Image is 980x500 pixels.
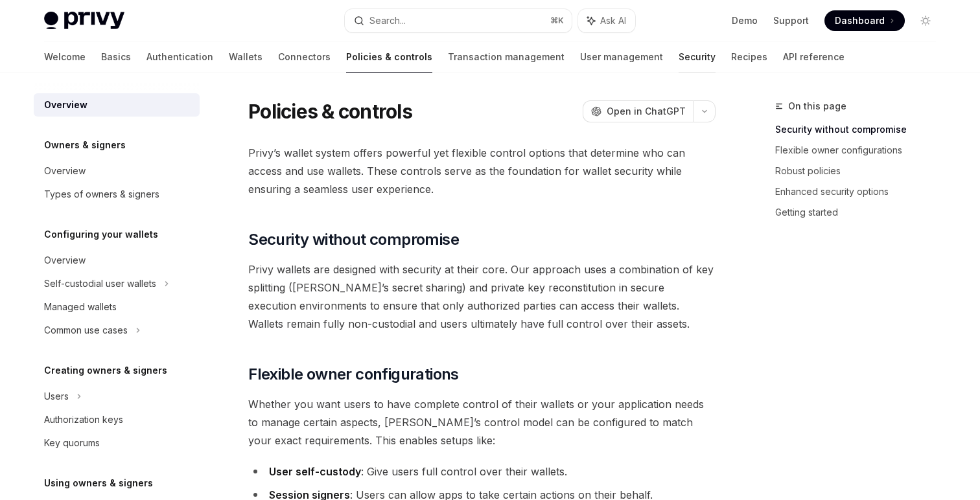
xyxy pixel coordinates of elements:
div: Overview [44,163,86,179]
a: Authentication [146,41,213,73]
h5: Owners & signers [44,137,126,153]
a: Getting started [775,202,946,223]
a: Security [679,41,716,73]
div: Common use cases [44,323,128,338]
div: Self-custodial user wallets [44,276,156,291]
div: Managed wallets [44,299,117,315]
a: Wallets [229,41,262,73]
a: Key quorums [34,431,200,455]
a: Demo [732,14,758,27]
a: Connectors [278,41,331,73]
a: Enhanced security options [775,181,946,202]
a: Recipes [731,41,767,73]
a: Transaction management [448,41,565,73]
a: Policies & controls [346,41,432,73]
div: Authorization keys [44,412,123,427]
div: Users [44,389,69,404]
span: Whether you want users to have complete control of their wallets or your application needs to man... [248,395,716,449]
span: ⌘ K [550,16,564,26]
a: Support [773,14,809,27]
span: On this page [788,98,846,114]
a: Security without compromise [775,119,946,140]
span: Open in ChatGPT [607,105,686,118]
li: : Give users full control over their wallets. [248,462,716,481]
button: Search...⌘K [345,9,572,32]
a: Authorization keys [34,408,200,431]
div: Types of owners & signers [44,187,159,202]
a: Managed wallets [34,295,200,319]
span: Flexible owner configurations [248,364,459,385]
button: Toggle dark mode [915,10,936,31]
button: Ask AI [578,9,635,32]
span: Privy wallets are designed with security at their core. Our approach uses a combination of key sp... [248,260,716,333]
a: Types of owners & signers [34,183,200,206]
h5: Using owners & signers [44,475,153,491]
a: Basics [101,41,131,73]
img: light logo [44,12,124,30]
a: User management [580,41,663,73]
a: Flexible owner configurations [775,140,946,161]
div: Search... [369,13,406,28]
div: Overview [44,97,87,113]
a: Overview [34,93,200,117]
span: Ask AI [600,14,626,27]
h1: Policies & controls [248,100,412,123]
a: Overview [34,249,200,272]
h5: Creating owners & signers [44,363,167,378]
div: Key quorums [44,435,100,451]
span: Dashboard [835,14,885,27]
h5: Configuring your wallets [44,227,158,242]
span: Security without compromise [248,229,459,250]
div: Overview [44,253,86,268]
button: Open in ChatGPT [583,100,694,122]
a: API reference [783,41,845,73]
a: Dashboard [824,10,905,31]
a: Welcome [44,41,86,73]
a: Overview [34,159,200,183]
strong: User self-custody [269,465,361,478]
a: Robust policies [775,161,946,181]
span: Privy’s wallet system offers powerful yet flexible control options that determine who can access ... [248,144,716,198]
